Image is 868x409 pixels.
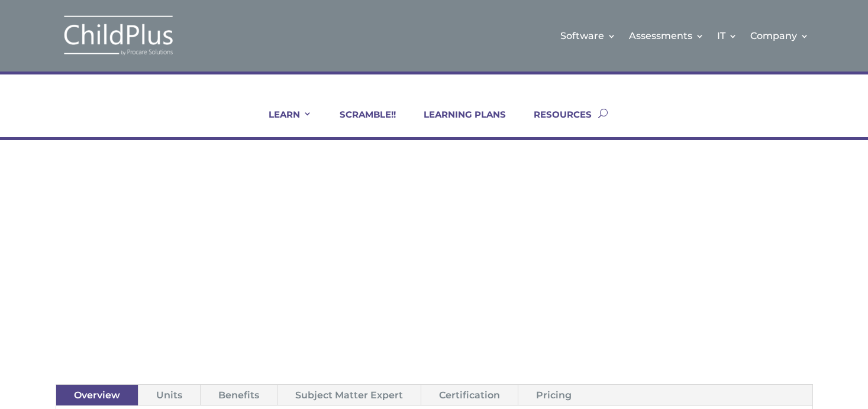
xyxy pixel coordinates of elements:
a: LEARNING PLANS [409,109,506,137]
a: SCRAMBLE!! [325,109,396,137]
a: Assessments [629,12,704,60]
a: Overview [56,385,138,405]
a: Subject Matter Expert [277,385,421,405]
a: Units [138,385,200,405]
a: Software [560,12,616,60]
a: Company [750,12,809,60]
a: Pricing [518,385,589,405]
a: Certification [421,385,518,405]
a: IT [717,12,737,60]
a: Benefits [201,385,277,405]
a: LEARN [254,109,312,137]
a: RESOURCES [519,109,592,137]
